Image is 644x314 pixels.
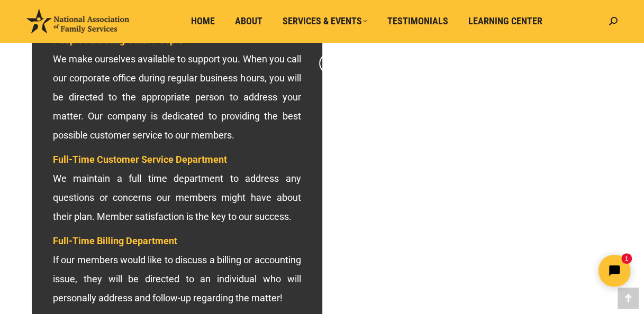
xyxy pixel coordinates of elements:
[235,15,262,27] span: About
[53,154,301,222] span: We maintain a full time department to address any questions or concerns our members might have ab...
[380,11,456,31] a: Testimonials
[319,53,414,73] a: Customer Service
[387,15,448,27] span: Testimonials
[53,34,301,141] span: We make ourselves available to support you. When you call our corporate office during regular bus...
[53,34,183,45] span: People Assisting Other People
[283,15,367,27] span: Services & Events
[228,11,270,31] a: About
[53,235,301,303] span: If our members would like to discuss a billing or accounting issue, they will be directed to an i...
[468,15,542,27] span: Learning Center
[53,154,227,165] span: Full-Time Customer Service Department
[461,11,550,31] a: Learning Center
[184,11,222,31] a: Home
[26,9,129,33] img: National Association of Family Services
[53,235,177,246] span: Full-Time Billing Department
[326,58,406,69] span: Customer Service
[457,246,639,295] iframe: Tidio Chat
[191,15,215,27] span: Home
